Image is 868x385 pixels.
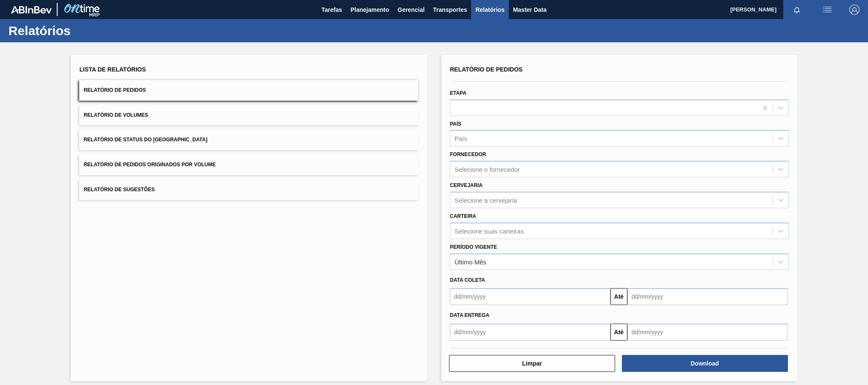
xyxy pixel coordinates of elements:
label: Período Vigente [450,244,497,250]
label: País [450,121,461,127]
span: Data entrega [450,312,489,318]
span: Gerencial [398,5,425,15]
img: TNhmsLtSVTkK8tSr43FrP2fwEKptu5GPRR3wAAAABJRU5ErkJggg== [11,6,52,14]
div: Último Mês [455,258,486,265]
label: Carteira [450,213,476,219]
button: Relatório de Pedidos Originados por Volume [79,154,418,175]
button: Relatório de Volumes [79,105,418,126]
button: Relatório de Status do [GEOGRAPHIC_DATA] [79,129,418,150]
input: dd/mm/yyyy [450,288,610,305]
button: Até [610,324,627,341]
label: Cervejaria [450,182,483,188]
img: Logout [849,5,860,15]
img: userActions [822,5,832,15]
span: Relatório de Pedidos [450,66,523,73]
div: Selecione a cervejaria [455,196,517,203]
label: Fornecedor [450,151,486,157]
span: Relatório de Sugestões [83,187,155,192]
label: Etapa [450,90,466,96]
input: dd/mm/yyyy [627,288,788,305]
span: Relatório de Pedidos [83,87,146,93]
button: Download [622,355,788,372]
button: Relatório de Pedidos [79,80,418,101]
button: Notificações [783,4,810,16]
span: Relatórios [475,5,504,15]
span: Data coleta [450,277,485,283]
div: Selecione suas carteiras [455,227,524,234]
span: Lista de Relatórios [79,66,146,73]
span: Tarefas [322,5,342,15]
div: País [455,135,467,142]
span: Relatório de Volumes [83,112,148,118]
span: Relatório de Pedidos Originados por Volume [83,162,216,168]
button: Até [610,288,627,305]
span: Master Data [513,5,546,15]
span: Relatório de Status do [GEOGRAPHIC_DATA] [83,137,207,143]
h1: Relatórios [8,26,159,36]
span: Planejamento [350,5,389,15]
input: dd/mm/yyyy [450,324,610,341]
button: Limpar [449,355,615,372]
div: Selecione o fornecedor [455,166,520,173]
span: Transportes [433,5,467,15]
button: Relatório de Sugestões [79,179,418,200]
input: dd/mm/yyyy [627,324,788,341]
